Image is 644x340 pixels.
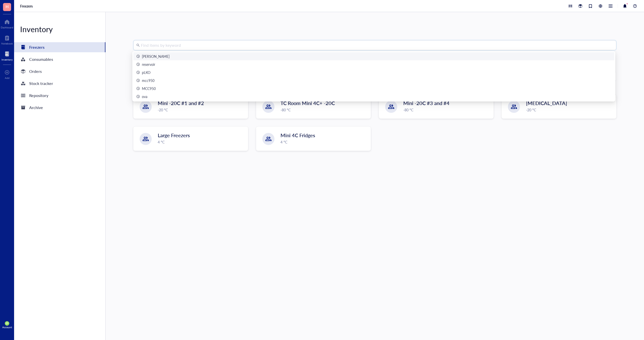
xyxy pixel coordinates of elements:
[29,92,48,99] div: Repository
[142,54,170,59] div: [PERSON_NAME]
[142,70,150,75] div: pLKO
[2,50,13,61] a: Inventory
[158,139,245,145] div: 4 °C
[14,42,105,52] a: Freezers
[142,78,154,83] div: mcc950
[1,26,13,29] div: Dashboard
[6,322,8,325] span: EP
[2,58,13,61] div: Inventory
[158,100,204,107] span: Mini -20C #1 and #2
[403,100,450,107] span: Mini -20C #3 and #4
[1,34,13,45] a: Notebook
[280,132,315,139] span: Mini 4C Fridges
[14,78,105,88] a: Stock tracker
[526,100,567,107] span: [MEDICAL_DATA]
[29,104,43,111] div: Archive
[14,66,105,76] a: Orders
[14,103,105,113] a: Archive
[2,326,12,329] div: Account
[20,4,34,8] a: Freezers
[142,94,147,99] div: ova
[142,86,156,91] div: MCC950
[29,44,45,51] div: Freezers
[29,56,53,63] div: Consumables
[14,54,105,64] a: Consumables
[158,107,245,113] div: -20 °C
[14,24,105,34] div: Inventory
[14,90,105,101] a: Repository
[280,100,335,107] span: TC Room Mini 4C+ -20C
[1,18,13,29] a: Dashboard
[158,132,190,139] span: Large Freezers
[526,107,613,113] div: -20 °C
[403,107,490,113] div: -80 °C
[1,42,13,45] div: Notebook
[280,139,368,145] div: 4 °C
[142,62,155,67] div: reservoir
[29,68,42,75] div: Orders
[280,107,368,113] div: -80 °C
[5,76,10,79] div: Add
[6,3,9,10] span: H
[29,80,53,87] div: Stock tracker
